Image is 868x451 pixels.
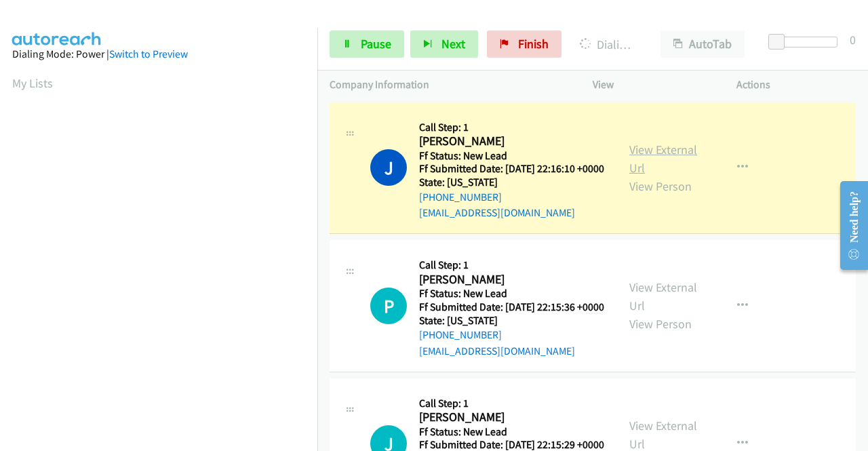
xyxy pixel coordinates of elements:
p: View [593,77,712,93]
a: View External Url [629,142,697,176]
h5: Ff Status: New Lead [419,425,604,439]
a: View External Url [629,279,697,313]
div: The call is yet to be attempted [370,288,407,324]
a: Finish [487,31,561,58]
span: Finish [518,36,549,52]
a: [EMAIL_ADDRESS][DOMAIN_NAME] [419,345,575,357]
h2: [PERSON_NAME] [419,134,600,149]
h1: J [370,149,407,186]
span: Next [441,36,465,52]
p: Dialing [PERSON_NAME] [580,35,636,54]
div: Dialing Mode: Power | [12,46,305,62]
a: [EMAIL_ADDRESS][DOMAIN_NAME] [419,206,575,219]
h5: Call Step: 1 [419,121,604,134]
button: Next [410,31,478,58]
h2: [PERSON_NAME] [419,272,600,288]
h5: Call Step: 1 [419,397,604,410]
a: My Lists [12,75,53,91]
a: [PHONE_NUMBER] [419,328,502,341]
h5: Ff Status: New Lead [419,149,604,163]
a: View Person [629,178,692,194]
h1: P [370,288,407,324]
a: Switch to Preview [109,47,188,60]
a: [PHONE_NUMBER] [419,191,502,203]
h5: State: [US_STATE] [419,176,604,189]
button: AutoTab [660,31,745,58]
h5: Call Step: 1 [419,258,604,272]
h5: Ff Submitted Date: [DATE] 22:16:10 +0000 [419,162,604,176]
h5: State: [US_STATE] [419,314,604,328]
iframe: Resource Center [829,172,868,279]
h2: [PERSON_NAME] [419,410,600,425]
p: Company Information [330,77,568,93]
a: Pause [330,31,404,58]
h5: Ff Submitted Date: [DATE] 22:15:36 +0000 [419,300,604,314]
div: 0 [850,31,856,49]
p: Actions [736,77,856,93]
a: View Person [629,316,692,332]
span: Pause [361,36,391,52]
div: Delay between calls (in seconds) [775,37,837,47]
h5: Ff Status: New Lead [419,287,604,300]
